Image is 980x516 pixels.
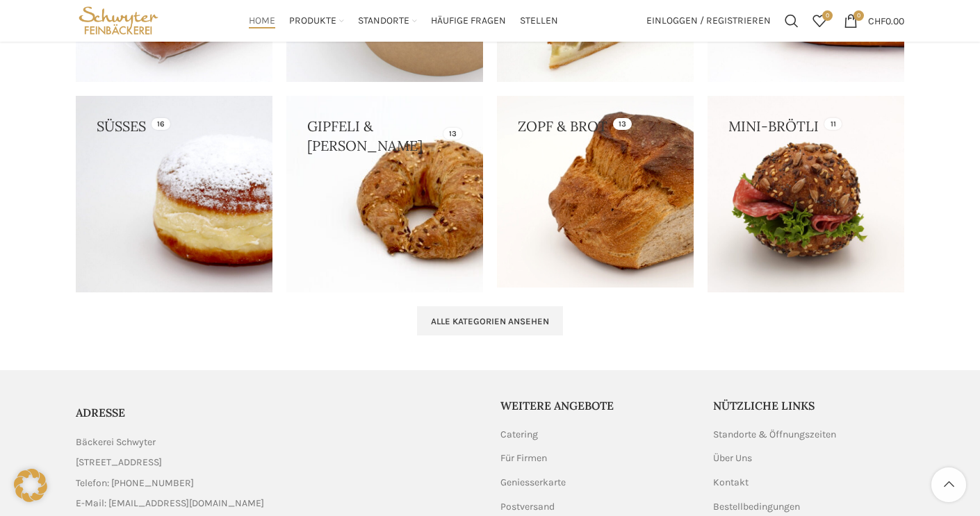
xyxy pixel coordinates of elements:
[822,10,833,21] span: 0
[500,476,567,490] a: Geniesserkarte
[868,15,885,26] span: CHF
[806,7,833,35] div: Meine Wunschliste
[500,398,692,413] h5: Weitere Angebote
[713,428,838,442] a: Standorte & Öffnungszeiten
[168,7,639,35] div: Main navigation
[358,15,409,28] span: Standorte
[713,451,753,465] a: Über Uns
[76,496,480,511] a: List item link
[500,428,539,442] a: Catering
[76,476,480,491] a: List item link
[76,406,125,419] span: ADRESSE
[854,10,864,21] span: 0
[431,15,506,28] span: Häufige Fragen
[713,398,905,413] h5: Nützliche Links
[713,476,750,490] a: Kontakt
[639,7,778,35] a: Einloggen / Registrieren
[931,467,966,502] a: Scroll to top button
[520,7,558,35] a: Stellen
[431,316,549,327] span: Alle Kategorien ansehen
[500,451,548,465] a: Für Firmen
[500,500,556,514] a: Postversand
[868,15,904,26] bdi: 0.00
[76,455,162,470] span: [STREET_ADDRESS]
[417,306,563,335] a: Alle Kategorien ansehen
[806,7,833,35] a: 0
[713,500,801,514] a: Bestellbedingungen
[778,7,806,35] a: Suchen
[358,7,417,35] a: Standorte
[249,15,275,28] span: Home
[289,15,336,28] span: Produkte
[646,16,771,26] span: Einloggen / Registrieren
[289,7,344,35] a: Produkte
[431,7,506,35] a: Häufige Fragen
[520,15,558,28] span: Stellen
[76,435,156,450] span: Bäckerei Schwyter
[837,7,911,35] a: 0 CHF0.00
[249,7,275,35] a: Home
[76,14,161,26] a: Site logo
